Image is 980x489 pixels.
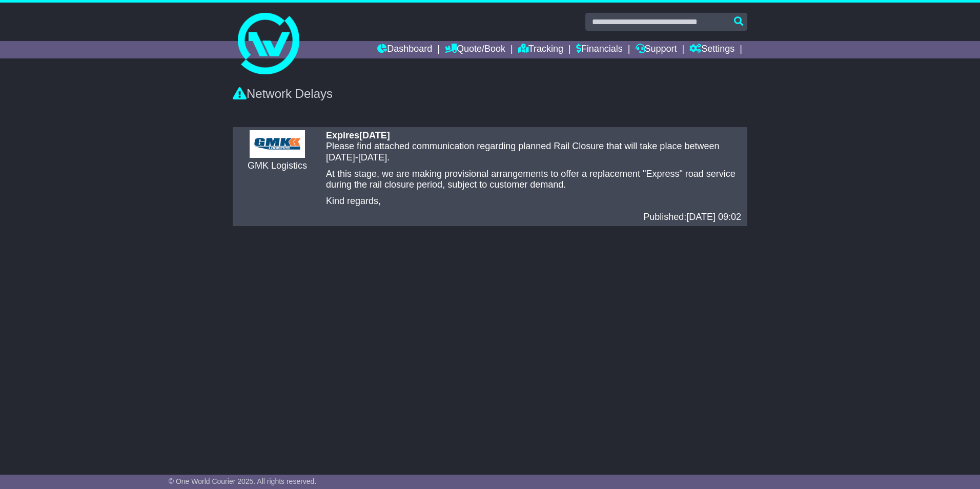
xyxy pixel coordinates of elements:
a: Support [636,41,677,58]
p: Kind regards, [326,196,741,207]
a: Dashboard [377,41,432,58]
span: [DATE] [359,130,390,140]
span: © One World Courier 2025. All rights reserved. [169,477,317,485]
a: Settings [689,41,734,58]
div: GMK Logistics [239,160,316,172]
a: Quote/Book [445,41,505,58]
a: Tracking [518,41,563,58]
span: [DATE] 09:02 [686,212,741,222]
div: Network Delays [233,87,747,101]
div: Published: [326,212,741,223]
p: Please find attached communication regarding planned Rail Closure that will take place between [D... [326,141,741,163]
p: At this stage, we are making provisional arrangements to offer a replacement "Express" road servi... [326,169,741,191]
img: CarrierLogo [250,130,305,158]
div: Expires [326,130,741,141]
a: Financials [576,41,623,58]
